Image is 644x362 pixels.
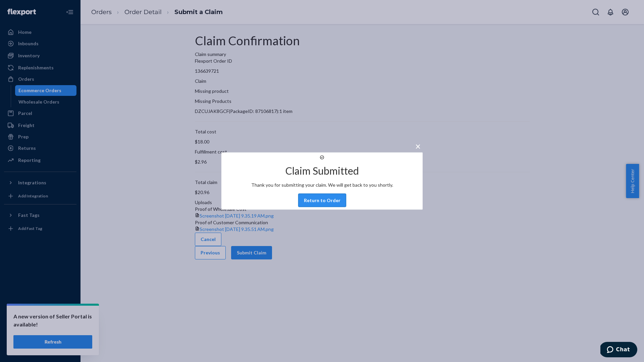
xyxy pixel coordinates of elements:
h2: Claim Submitted [285,165,359,176]
span: × [415,140,421,152]
button: Return to Order [298,194,346,207]
p: Thank you for submitting your claim. We will get back to you shortly. [251,182,393,188]
iframe: Opens a widget where you can chat to one of our agents [600,342,637,359]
